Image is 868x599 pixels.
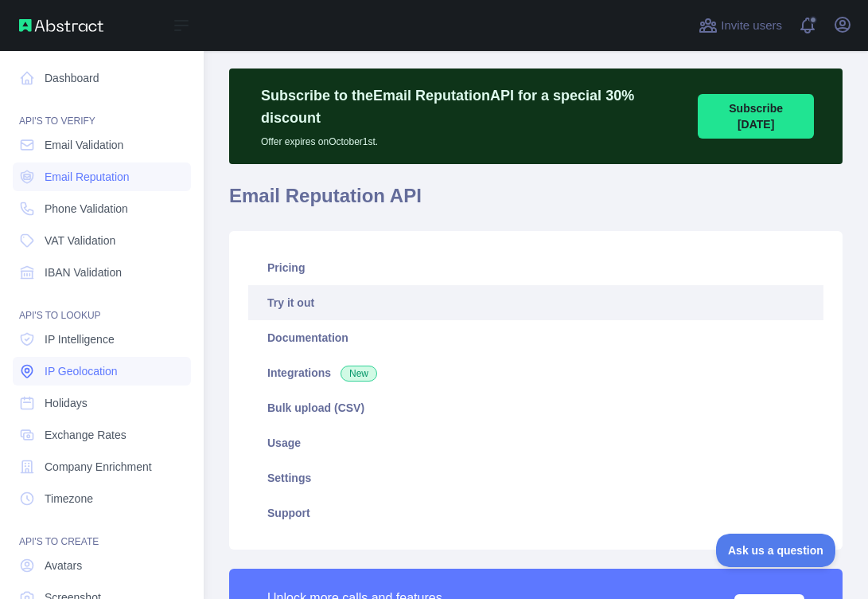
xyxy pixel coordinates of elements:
a: Avatars [13,551,191,580]
a: VAT Validation [13,226,191,255]
span: Email Reputation [45,169,130,185]
a: Bulk upload (CSV) [248,390,823,425]
img: Abstract API [19,19,103,32]
a: Phone Validation [13,194,191,223]
p: Offer expires on October 1st. [261,129,682,148]
a: Dashboard [13,64,191,92]
a: Email Reputation [13,162,191,191]
a: Integrations New [248,355,823,390]
a: IP Intelligence [13,325,191,354]
span: Holidays [45,395,88,411]
span: IBAN Validation [45,264,122,280]
a: Pricing [248,250,823,285]
div: API'S TO VERIFY [13,96,191,127]
p: Subscribe to the Email Reputation API for a special 30 % discount [261,84,682,129]
span: Exchange Rates [45,427,127,443]
h1: Email Reputation API [229,183,843,221]
span: Invite users [721,17,782,35]
span: Email Validation [45,137,123,153]
a: Company Enrichment [13,452,191,481]
span: IP Geolocation [45,363,118,379]
div: API'S TO CREATE [13,516,191,548]
span: New [341,366,377,382]
a: Documentation [248,320,823,355]
a: Email Validation [13,131,191,159]
button: Invite users [695,13,785,38]
div: API'S TO LOOKUP [13,290,191,322]
a: Usage [248,425,823,460]
button: Subscribe [DATE] [698,94,814,139]
a: Timezone [13,484,191,513]
a: IP Geolocation [13,357,191,386]
iframe: Toggle Customer Support [716,534,836,567]
a: Settings [248,460,823,495]
span: IP Intelligence [45,331,115,347]
a: Try it out [248,285,823,320]
a: IBAN Validation [13,258,191,287]
span: Phone Validation [45,201,128,217]
span: VAT Validation [45,233,115,249]
a: Support [248,495,823,530]
a: Exchange Rates [13,421,191,449]
a: Holidays [13,389,191,417]
span: Avatars [45,558,82,574]
span: Company Enrichment [45,459,152,475]
span: Timezone [45,491,93,507]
